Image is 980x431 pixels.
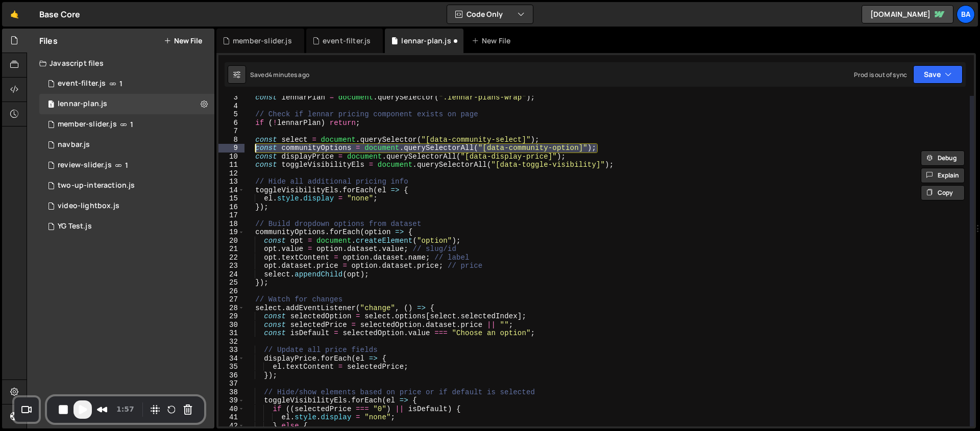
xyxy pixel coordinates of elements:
div: 25 [218,278,244,287]
div: Saved [250,70,309,79]
div: 4 [218,102,244,111]
span: 1 [48,101,54,109]
div: 36 [218,371,244,380]
div: 28 [218,304,244,313]
div: 27 [218,295,244,304]
h2: Files [39,35,58,46]
div: 15790/44770.js [39,175,214,196]
div: 21 [218,245,244,253]
div: event-filter.js [39,73,214,94]
button: Debug [921,150,965,166]
button: New File [164,37,202,45]
div: 13 [218,178,244,186]
div: 26 [218,287,244,296]
div: 37 [218,379,244,388]
div: 15790/44778.js [39,196,214,216]
div: 38 [218,388,244,397]
div: 15790/44138.js [39,155,214,175]
div: Base Core [39,8,80,20]
div: review-slider.js [58,161,112,170]
div: 42 [218,422,244,430]
span: 1 [130,120,133,129]
div: 30 [218,321,244,329]
div: 16 [218,203,244,212]
div: 15790/44133.js [39,114,214,135]
div: 32 [218,338,244,346]
div: 20 [218,237,244,245]
button: Save [913,65,963,84]
span: 1 [125,161,128,169]
a: [DOMAIN_NAME] [862,5,953,23]
div: 11 [218,161,244,169]
div: 15790/44982.js [39,135,214,155]
div: 23 [218,262,244,270]
div: member-slider.js [58,120,117,129]
div: 3 [218,93,244,102]
a: 🤙 [2,2,27,27]
div: 9 [218,144,244,153]
div: 8 [218,136,244,144]
div: 41 [218,413,244,422]
div: two-up-interaction.js [58,181,135,190]
div: 33 [218,346,244,354]
a: Ba [957,5,975,23]
div: navbar.js [58,140,90,149]
div: 14 [218,186,244,195]
div: Prod is out of sync [854,70,907,79]
div: 4 minutes ago [268,70,309,79]
div: 15790/42338.js [39,216,214,237]
div: 39 [218,396,244,405]
div: 18 [218,220,244,229]
div: 22 [218,253,244,262]
div: 17 [218,211,244,220]
div: 35 [218,363,244,371]
div: 15 [218,194,244,203]
div: YG Test.js [58,222,92,231]
div: video-lightbox.js [58,201,119,211]
div: 7 [218,127,244,136]
div: Javascript files [27,53,214,73]
div: event-filter.js [58,79,106,88]
div: 29 [218,312,244,321]
div: 10 [218,153,244,161]
div: 5 [218,110,244,119]
div: 24 [218,270,244,279]
div: 34 [218,354,244,363]
div: lennar-plan.js [58,99,107,109]
button: Copy [921,185,965,200]
span: 1 [119,80,122,88]
div: 12 [218,169,244,178]
div: 31 [218,329,244,338]
div: 6 [218,119,244,128]
div: lennar-plan.js [39,94,214,114]
button: Code Only [447,5,533,23]
div: member-slider.js [233,36,292,46]
div: 40 [218,405,244,414]
button: Explain [921,168,965,183]
div: event-filter.js [323,36,371,46]
div: 19 [218,228,244,237]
